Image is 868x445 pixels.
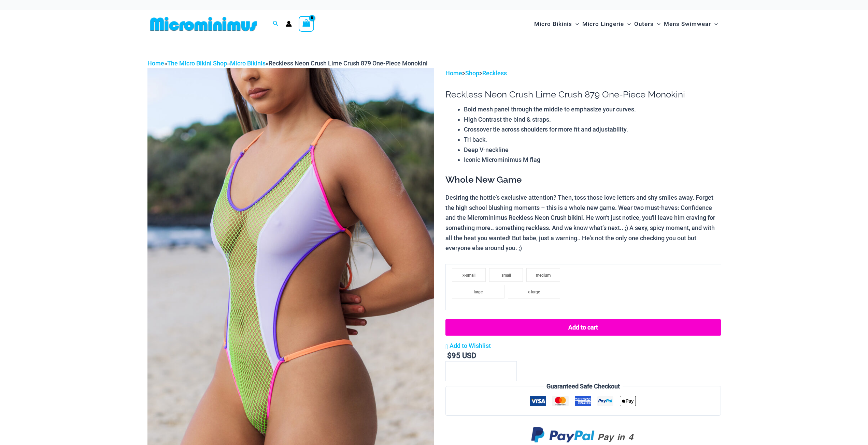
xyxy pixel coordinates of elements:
a: Home [147,60,164,67]
a: Add to Wishlist [445,341,491,351]
span: » » » [147,60,428,67]
p: Desiring the hottie’s exclusive attention? Then, toss those love letters and shy smiles away. For... [445,193,721,253]
a: Shop [465,70,479,77]
li: Iconic Microminimus M flag [464,155,721,165]
span: $ [447,351,452,360]
p: > > [445,68,721,78]
a: View Shopping Cart, empty [299,16,314,32]
span: Menu Toggle [711,15,718,33]
span: Menu Toggle [654,15,660,33]
span: Menu Toggle [572,15,579,33]
li: x-small [452,268,486,282]
span: Add to Wishlist [450,342,491,349]
button: Add to cart [445,319,721,336]
span: Reckless Neon Crush Lime Crush 879 One-Piece Monokini [269,60,428,67]
a: Micro LingerieMenu ToggleMenu Toggle [581,14,632,34]
li: Bold mesh panel through the middle to emphasize your curves. [464,104,721,114]
span: medium [536,273,551,278]
li: medium [526,268,560,282]
bdi: 95 USD [447,351,476,360]
span: Outers [634,15,654,33]
img: MM SHOP LOGO FLAT [147,16,260,32]
h3: Whole New Game [445,174,721,186]
h1: Reckless Neon Crush Lime Crush 879 One-Piece Monokini [445,89,721,100]
li: High Contrast the bind & straps. [464,114,721,125]
input: Product quantity [445,361,517,381]
a: Search icon link [273,20,279,28]
nav: Site Navigation [531,13,721,35]
span: Micro Lingerie [582,15,624,33]
span: Mens Swimwear [664,15,711,33]
span: large [474,290,483,294]
a: Micro BikinisMenu ToggleMenu Toggle [532,14,581,34]
span: small [501,273,511,278]
legend: Guaranteed Safe Checkout [544,381,623,392]
li: large [452,285,504,298]
a: Account icon link [286,21,292,27]
span: x-large [528,290,540,294]
a: The Micro Bikini Shop [167,60,227,67]
li: x-large [508,285,560,298]
li: small [489,268,523,282]
a: Home [445,70,462,77]
span: Menu Toggle [624,15,631,33]
a: Micro Bikinis [230,60,266,67]
a: Mens SwimwearMenu ToggleMenu Toggle [662,14,720,34]
span: x-small [463,273,475,278]
span: Micro Bikinis [534,15,572,33]
li: Crossover tie across shoulders for more fit and adjustability. [464,124,721,135]
li: Tri back. [464,135,721,145]
a: OutersMenu ToggleMenu Toggle [632,14,662,34]
li: Deep V-neckline [464,145,721,155]
a: Reckless [482,70,507,77]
